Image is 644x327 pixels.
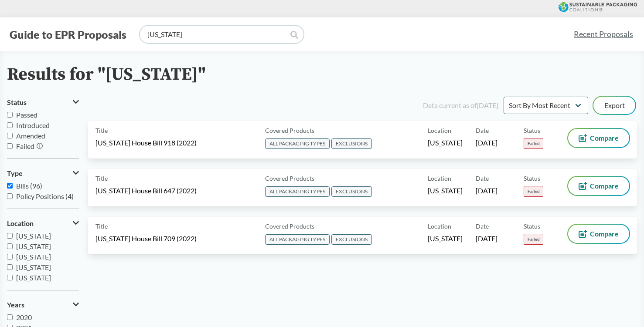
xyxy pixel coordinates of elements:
span: Policy Positions (4) [16,192,74,200]
button: Export [593,97,635,114]
span: [DATE] [476,138,497,148]
span: [US_STATE] [16,232,51,240]
span: Compare [590,182,619,189]
span: EXCLUSIONS [331,234,372,245]
span: Covered Products [265,222,314,231]
span: Location [428,126,451,135]
input: [US_STATE] [7,275,13,280]
span: [US_STATE] House Bill 709 (2022) [95,234,197,243]
span: [US_STATE] [428,186,463,196]
span: [US_STATE] [428,234,463,243]
button: Compare [568,225,629,243]
button: Compare [568,129,629,147]
span: Title [95,174,108,183]
input: Find a proposal [140,26,303,43]
button: Location [7,216,79,231]
span: Passed [16,111,37,119]
input: 2020 [7,314,13,320]
span: [US_STATE] House Bill 918 (2022) [95,138,197,148]
span: Date [476,126,489,135]
span: [US_STATE] House Bill 647 (2022) [95,186,197,196]
span: Date [476,222,489,231]
input: Introduced [7,122,13,128]
span: ALL PACKAGING TYPES [265,186,330,197]
span: [DATE] [476,234,497,243]
input: Amended [7,133,13,138]
span: Bills (96) [16,182,42,190]
input: Bills (96) [7,183,13,189]
span: Compare [590,230,619,237]
span: Status [524,222,540,231]
span: Years [7,301,24,309]
span: Status [7,98,27,106]
span: Status [524,174,540,183]
span: [US_STATE] [16,253,51,261]
div: Data current as of [DATE] [423,100,498,111]
span: Location [7,219,34,227]
span: Status [524,126,540,135]
span: [US_STATE] [428,138,463,148]
input: Policy Positions (4) [7,193,13,199]
span: Location [428,174,451,183]
a: Recent Proposals [570,24,637,44]
button: Type [7,166,79,181]
span: Covered Products [265,174,314,183]
span: Title [95,126,108,135]
span: EXCLUSIONS [331,138,372,149]
span: Amended [16,131,45,140]
span: Failed [16,142,34,150]
span: Type [7,169,23,177]
span: Compare [590,135,619,142]
span: Title [95,222,108,231]
span: EXCLUSIONS [331,186,372,197]
input: [US_STATE] [7,243,13,249]
span: Failed [524,138,543,149]
span: ALL PACKAGING TYPES [265,234,330,245]
button: Years [7,297,79,312]
input: [US_STATE] [7,254,13,260]
span: Covered Products [265,126,314,135]
span: Location [428,222,451,231]
input: Failed [7,143,13,149]
span: [US_STATE] [16,242,51,250]
input: Passed [7,112,13,118]
span: Failed [524,234,543,245]
button: Compare [568,177,629,195]
button: Guide to EPR Proposals [7,27,129,41]
span: Introduced [16,121,50,129]
span: ALL PACKAGING TYPES [265,138,330,149]
input: [US_STATE] [7,264,13,270]
button: Status [7,95,79,110]
span: Date [476,174,489,183]
span: [US_STATE] [16,273,51,282]
span: Failed [524,186,543,197]
span: 2020 [16,313,32,321]
h2: Results for "[US_STATE]" [7,65,206,84]
span: [US_STATE] [16,263,51,271]
input: [US_STATE] [7,233,13,239]
span: [DATE] [476,186,497,196]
